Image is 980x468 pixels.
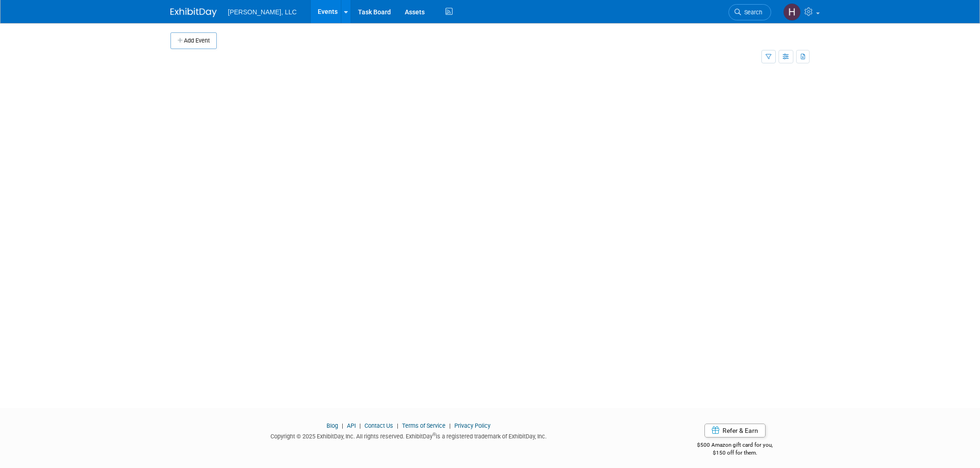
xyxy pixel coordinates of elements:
[364,422,393,429] a: Contact Us
[660,449,810,457] div: $150 off for them.
[433,432,436,437] sup: ®
[170,430,647,441] div: Copyright © 2025 ExhibitDay, Inc. All rights reserved. ExhibitDay is a registered trademark of Ex...
[170,8,217,17] img: ExhibitDay
[447,422,453,429] span: |
[228,8,297,16] span: [PERSON_NAME], LLC
[170,32,217,49] button: Add Event
[395,422,401,429] span: |
[347,422,356,429] a: API
[741,9,762,16] span: Search
[704,424,766,437] a: Refer & Earn
[660,435,810,456] div: $500 Amazon gift card for you,
[729,4,771,20] a: Search
[783,3,801,21] img: Hannah Mulholland
[454,422,490,429] a: Privacy Policy
[339,422,346,429] span: |
[357,422,363,429] span: |
[327,422,338,429] a: Blog
[402,422,446,429] a: Terms of Service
